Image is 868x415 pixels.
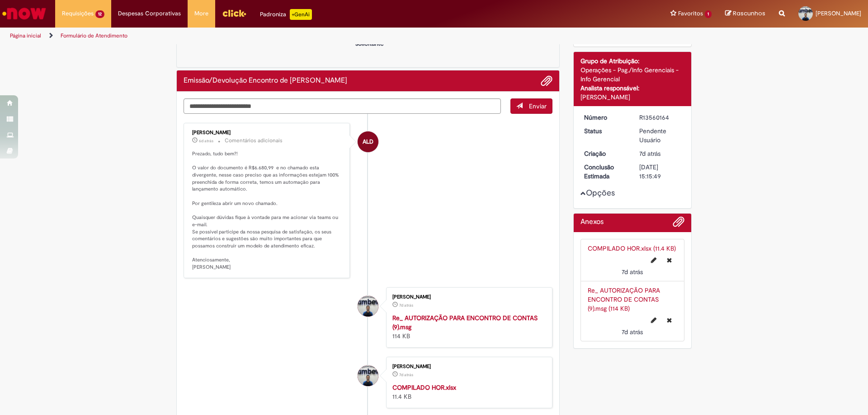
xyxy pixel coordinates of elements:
[639,149,681,158] div: 23/09/2025 16:15:44
[661,313,677,327] button: Excluir Re_ AUTORIZAÇÃO PARA ENCONTRO DE CONTAS (9).msg
[199,138,213,144] span: 6d atrás
[61,32,127,39] a: Formulário de Atendimento
[580,218,604,226] h2: Anexos
[1,5,47,23] img: ServiceNow
[639,126,681,145] div: Pendente Usuário
[392,294,543,300] div: [PERSON_NAME]
[646,313,662,327] button: Editar nome de arquivo Re_ AUTORIZAÇÃO PARA ENCONTRO DE CONTAS (9).msg
[192,130,343,135] div: [PERSON_NAME]
[358,365,378,386] div: Jose Victor Vicente Araujo
[95,10,104,18] span: 12
[639,149,660,158] span: 7d atrás
[673,216,684,232] button: Adicionar anexos
[816,9,861,17] span: [PERSON_NAME]
[392,383,543,401] div: 11.4 KB
[392,314,538,331] a: Re_ AUTORIZAÇÃO PARA ENCONTRO DE CONTAS (9).msg
[184,98,501,114] textarea: Digite sua mensagem aqui...
[529,102,547,110] span: Enviar
[588,244,676,252] a: COMPILADO HOR.xlsx (11.4 KB)
[577,126,633,135] dt: Status
[577,149,633,158] dt: Criação
[399,372,413,378] time: 23/09/2025 16:15:20
[639,113,681,122] div: R13560164
[194,9,208,18] span: More
[705,10,712,18] span: 1
[399,303,413,308] time: 23/09/2025 16:15:20
[577,163,633,181] dt: Conclusão Estimada
[622,268,643,276] time: 23/09/2025 16:15:20
[399,372,413,378] span: 7d atrás
[580,56,685,65] div: Grupo de Atribuição:
[580,84,685,93] div: Analista responsável:
[577,113,633,122] dt: Número
[260,9,312,20] div: Padroniza
[622,328,643,336] span: 7d atrás
[290,9,312,20] p: +GenAi
[510,98,552,114] button: Enviar
[392,364,543,369] div: [PERSON_NAME]
[184,77,347,85] h2: Emissão/Devolução Encontro de Contas Fornecedor Histórico de tíquete
[661,253,677,267] button: Excluir COMPILADO HOR.xlsx
[399,303,413,308] span: 7d atrás
[358,296,378,317] div: Jose Victor Vicente Araujo
[10,32,41,39] a: Página inicial
[646,253,662,267] button: Editar nome de arquivo COMPILADO HOR.xlsx
[588,286,660,312] a: Re_ AUTORIZAÇÃO PARA ENCONTRO DE CONTAS (9).msg (114 KB)
[225,137,283,145] small: Comentários adicionais
[392,313,543,340] div: 114 KB
[392,383,456,392] a: COMPILADO HOR.xlsx
[541,75,552,87] button: Adicionar anexos
[358,131,378,152] div: Andressa Luiza Da Silva
[199,138,213,144] time: 25/09/2025 08:50:53
[363,131,373,153] span: ALD
[62,9,94,18] span: Requisições
[580,93,685,102] div: [PERSON_NAME]
[622,268,643,276] span: 7d atrás
[678,9,703,18] span: Favoritos
[222,6,246,20] img: click_logo_yellow_360x200.png
[725,9,765,18] a: Rascunhos
[733,9,765,18] span: Rascunhos
[118,9,181,18] span: Despesas Corporativas
[580,65,685,84] div: Operações - Pag./Info Gerenciais - Info Gerencial
[639,163,681,181] div: [DATE] 15:15:49
[7,28,572,44] ul: Trilhas de página
[192,150,343,271] p: Prezado, tudo bem?! O valor do documento é R$6.680,99 e no chamado esta divergente, nesse caso pr...
[622,328,643,336] time: 23/09/2025 16:15:20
